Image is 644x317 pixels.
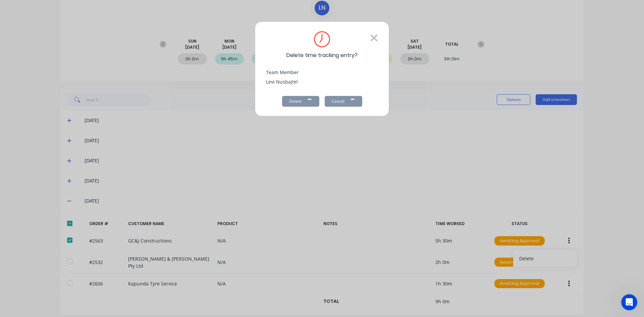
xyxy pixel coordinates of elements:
span: Delete time tracking entry? [286,51,358,59]
div: Team Member [266,70,378,75]
div: Levi Nusbajtel [266,76,378,85]
button: Delete [282,96,319,107]
iframe: Intercom live chat [621,294,637,310]
button: Cancel [325,96,362,107]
